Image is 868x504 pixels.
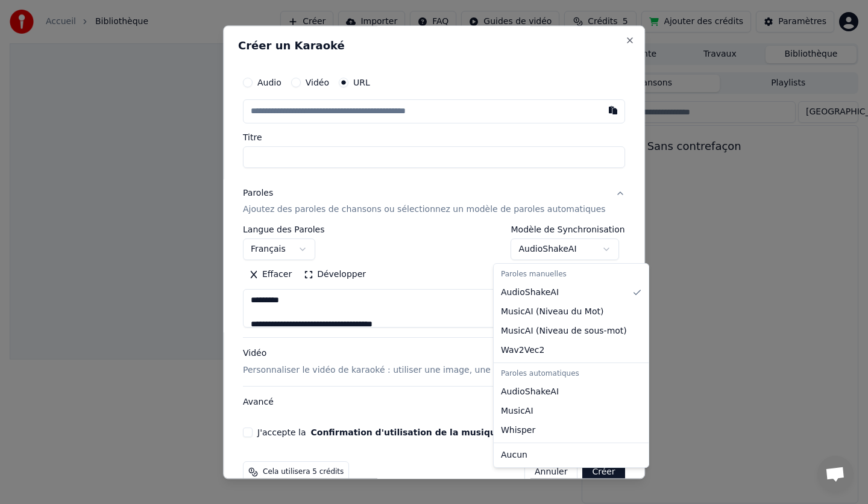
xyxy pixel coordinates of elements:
span: MusicAI [501,405,533,417]
span: MusicAI ( Niveau de sous-mot ) [501,325,627,337]
span: MusicAI ( Niveau du Mot ) [501,306,603,318]
span: AudioShakeAI [501,287,559,299]
span: Aucun [501,449,527,461]
div: Paroles manuelles [496,266,646,283]
span: AudioShakeAI [501,386,559,398]
span: Wav2Vec2 [501,344,544,356]
div: Paroles automatiques [496,366,646,382]
span: Whisper [501,425,535,437]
